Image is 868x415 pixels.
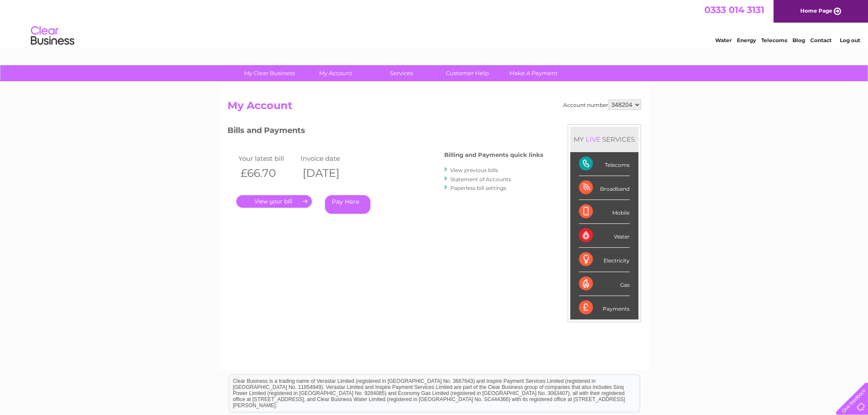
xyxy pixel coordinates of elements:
h2: My Account [228,100,641,116]
td: Invoice date [298,153,361,164]
td: Your latest bill [236,153,299,164]
a: . [236,195,312,208]
a: Make A Payment [498,65,569,81]
a: Statement of Accounts [450,176,511,183]
a: My Clear Business [234,65,305,81]
a: Water [715,37,732,43]
a: Energy [737,37,756,43]
th: [DATE] [298,164,361,182]
div: Payments [579,296,630,319]
div: Electricity [579,248,630,272]
h3: Bills and Payments [228,124,543,139]
a: Services [366,65,437,81]
a: Telecoms [761,37,787,43]
div: Gas [579,272,630,296]
img: logo.png [30,23,75,49]
a: Paperless bill settings [450,185,506,191]
a: Contact [810,37,832,43]
th: £66.70 [236,164,299,182]
div: Broadband [579,176,630,200]
a: Log out [839,37,860,43]
a: Customer Help [432,65,503,81]
a: 0333 014 3131 [704,4,764,15]
div: MY SERVICES [570,127,638,152]
div: Telecoms [579,152,630,176]
div: Water [579,224,630,248]
div: Mobile [579,200,630,224]
a: View previous bills [450,167,498,173]
a: Pay Here [325,195,370,214]
h4: Billing and Payments quick links [444,152,543,158]
div: Clear Business is a trading name of Verastar Limited (registered in [GEOGRAPHIC_DATA] No. 3667643... [229,5,640,42]
a: My Account [300,65,371,81]
a: Blog [792,37,805,43]
div: Account number [563,100,641,110]
div: LIVE [584,135,602,143]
